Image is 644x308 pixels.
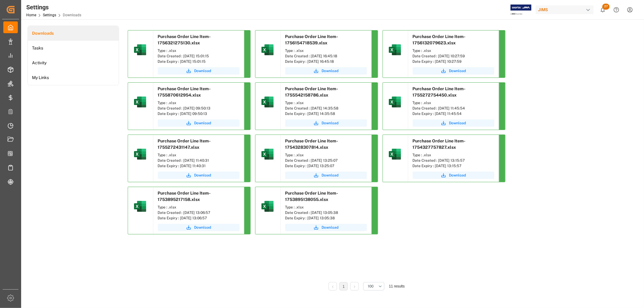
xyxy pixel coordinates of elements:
span: 11 results [389,284,405,288]
li: 1 [339,282,348,291]
div: Date Expiry : [DATE] 16:45:18 [285,59,367,64]
button: Download [285,119,367,127]
div: Date Created : [DATE] 11:45:54 [413,106,494,111]
a: Settings [43,13,56,17]
div: Date Created : [DATE] 13:15:57 [413,158,494,163]
span: Download [322,173,339,178]
img: microsoft-excel-2019--v1.png [133,147,147,161]
button: Download [158,172,239,179]
div: Date Created : [DATE] 09:50:13 [158,106,239,111]
span: Download [194,225,211,230]
img: microsoft-excel-2019--v1.png [133,95,147,109]
span: Download [449,68,466,74]
img: microsoft-excel-2019--v1.png [260,199,275,214]
button: Help Center [610,3,623,17]
button: JIMS [536,4,596,15]
span: Download [322,68,339,74]
img: microsoft-excel-2019--v1.png [388,147,402,161]
span: Purchase Order Line Item-1754327757827.xlsx [413,138,466,150]
div: Date Expiry : [DATE] 09:50:13 [158,111,239,116]
div: Type : .xlsx [285,48,367,53]
li: Next Page [350,282,359,291]
span: Download [322,120,339,126]
span: Download [322,225,339,230]
span: Download [194,68,211,74]
button: Download [158,119,239,127]
button: Download [413,172,494,179]
img: microsoft-excel-2019--v1.png [388,95,402,109]
div: Date Expiry : [DATE] 10:27:59 [413,59,494,64]
div: Type : .xlsx [413,48,494,53]
li: Downloads [28,26,119,41]
button: Download [413,119,494,127]
button: open menu [363,282,384,291]
div: Type : .xlsx [413,152,494,158]
span: Purchase Order Line Item-1756154718539.xlsx [285,34,338,45]
img: microsoft-excel-2019--v1.png [260,147,275,161]
img: Exertis%20JAM%20-%20Email%20Logo.jpg_1722504956.jpg [511,5,531,15]
button: Download [285,224,367,231]
div: JIMS [536,5,594,14]
div: Type : .xlsx [285,152,367,158]
span: 100 [368,284,373,289]
span: Purchase Order Line Item-1755272754450.xlsx [413,86,466,97]
div: Date Expiry : [DATE] 13:25:07 [285,163,367,169]
div: Date Expiry : [DATE] 13:06:57 [158,215,239,221]
a: Download [285,172,367,179]
div: Type : .xlsx [158,48,239,53]
div: Type : .xlsx [158,205,239,210]
div: Date Created : [DATE] 10:27:59 [413,53,494,59]
button: Download [158,224,239,231]
div: Type : .xlsx [285,205,367,210]
div: Date Created : [DATE] 11:40:31 [158,158,239,163]
span: Purchase Order Line Item-1755272431147.xlsx [158,138,211,150]
button: show 27 new notifications [596,3,610,17]
button: Download [158,67,239,75]
img: microsoft-excel-2019--v1.png [133,199,147,214]
span: Purchase Order Line Item-1753895138055.xlsx [285,191,338,202]
div: Date Created : [DATE] 13:05:38 [285,210,367,215]
a: Activity [28,56,119,70]
button: Download [285,67,367,75]
button: Download [413,67,494,75]
span: Purchase Order Line Item-1756321275130.xlsx [158,34,211,45]
span: 27 [602,4,610,10]
span: Purchase Order Line Item-1755542158786.xlsx [285,86,338,97]
a: Tasks [28,41,119,56]
div: Date Created : [DATE] 14:35:58 [285,106,367,111]
img: microsoft-excel-2019--v1.png [388,43,402,57]
img: microsoft-excel-2019--v1.png [260,95,275,109]
span: Download [449,173,466,178]
img: microsoft-excel-2019--v1.png [133,43,147,57]
div: Type : .xlsx [413,100,494,106]
div: Date Expiry : [DATE] 11:45:54 [413,111,494,116]
span: Purchase Order Line Item-1756132079623.xlsx [413,34,466,45]
img: microsoft-excel-2019--v1.png [260,43,275,57]
li: Previous Page [328,282,337,291]
a: My Links [28,70,119,85]
span: Purchase Order Line Item-1754328307814.xlsx [285,138,338,150]
span: Purchase Order Line Item-1755870612954.xlsx [158,86,211,97]
a: 1 [343,284,345,289]
div: Date Expiry : [DATE] 15:01:15 [158,59,239,64]
div: Date Created : [DATE] 15:01:15 [158,53,239,59]
div: Type : .xlsx [285,100,367,106]
div: Date Created : [DATE] 13:06:57 [158,210,239,215]
div: Date Expiry : [DATE] 14:35:58 [285,111,367,116]
a: Home [26,13,36,17]
div: Date Expiry : [DATE] 13:05:38 [285,215,367,221]
div: Type : .xlsx [158,152,239,158]
span: Download [194,173,211,178]
span: Download [449,120,466,126]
